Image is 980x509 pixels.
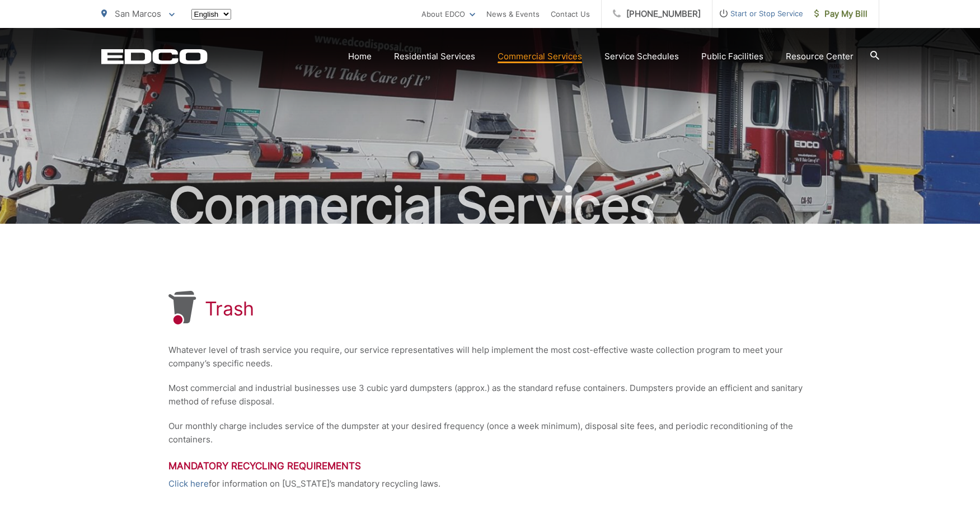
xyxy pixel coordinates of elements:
a: Commercial Services [498,50,582,63]
a: About EDCO [421,7,475,21]
p: for information on [US_STATE]’s mandatory recycling laws. [168,477,812,491]
h2: Commercial Services [101,178,879,234]
h3: Mandatory Recycling Requirements [168,460,812,472]
a: News & Events [486,7,540,21]
p: Most commercial and industrial businesses use 3 cubic yard dumpsters (approx.) as the standard re... [168,381,812,408]
span: San Marcos [115,8,161,19]
a: EDCD logo. Return to the homepage. [101,49,208,64]
p: Our monthly charge includes service of the dumpster at your desired frequency (once a week minimu... [168,420,812,446]
a: Home [348,50,372,63]
a: Contact Us [551,7,590,21]
a: Public Facilities [701,50,763,63]
p: Whatever level of trash service you require, our service representatives will help implement the ... [168,343,812,370]
select: Select a language [191,9,231,20]
h1: Trash [205,298,255,320]
a: Residential Services [394,50,475,63]
span: Pay My Bill [814,7,868,21]
a: Click here [168,477,209,491]
a: Resource Center [786,50,854,63]
a: Service Schedules [604,50,679,63]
